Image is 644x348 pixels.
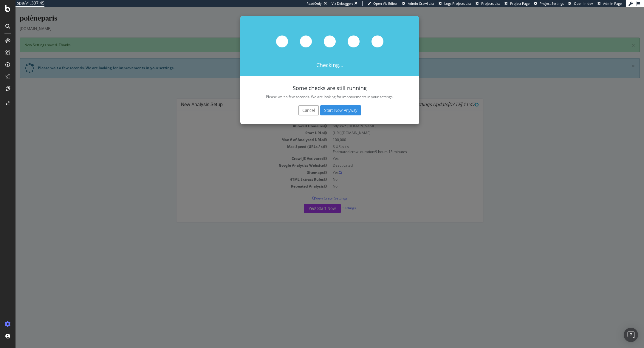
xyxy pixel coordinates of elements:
span: Project Page [510,1,530,6]
a: Admin Crawl List [402,1,434,6]
h4: Some checks are still running [237,78,392,84]
a: Logs Projects List [439,1,471,6]
a: Open in dev [568,1,593,6]
div: Open Intercom Messenger [624,328,638,342]
span: Logs Projects List [444,1,471,6]
button: Start Now Anyway [305,98,346,108]
a: Project Page [504,1,530,6]
div: Viz Debugger: [332,1,353,6]
div: ReadOnly: [306,1,323,6]
span: Admin Crawl List [408,1,434,6]
a: Projects List [476,1,500,6]
a: Admin Page [597,1,622,6]
span: Projects List [481,1,500,6]
div: Checking... [225,9,404,69]
a: Open Viz Editor [367,1,398,6]
p: Please wait a few seconds. We are looking for improvements in your settings. [237,87,392,92]
span: Project Settings [540,1,564,6]
span: Open in dev [574,1,593,6]
a: Project Settings [534,1,564,6]
span: Open Viz Editor [373,1,398,6]
button: Cancel [283,98,303,108]
span: Admin Page [603,1,622,6]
